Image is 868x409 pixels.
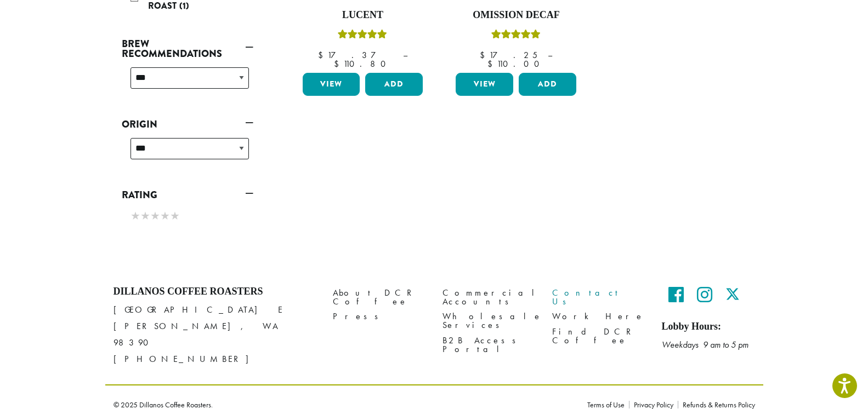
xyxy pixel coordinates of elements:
span: ★ [140,208,150,224]
a: Contact Us [552,286,645,309]
p: © 2025 Dillanos Coffee Roasters. [114,401,571,408]
a: Origin [122,115,253,134]
a: B2B Access Portal [442,333,536,356]
bdi: 17.37 [318,49,393,61]
em: Weekdays 9 am to 5 pm [662,339,748,350]
bdi: 110.80 [334,58,391,70]
span: $ [487,58,497,70]
a: Brew Recommendations [122,34,253,63]
bdi: 17.25 [480,49,537,61]
button: Add [365,73,423,96]
a: Work Here [552,309,645,324]
a: Commercial Accounts [442,286,536,309]
a: Terms of Use [587,401,629,408]
a: Privacy Policy [629,401,678,408]
span: – [403,49,407,61]
h5: Lobby Hours: [662,321,755,333]
button: Add [519,73,576,96]
a: Find DCR Coffee [552,324,645,348]
span: $ [318,49,327,61]
bdi: 110.00 [487,58,544,70]
div: Rating [122,204,253,229]
a: About DCR Coffee [333,286,426,309]
span: $ [480,49,489,61]
span: – [548,49,552,61]
a: Press [333,309,426,324]
span: ★ [131,208,140,224]
div: Origin [122,134,253,172]
a: View [456,73,513,96]
div: Rated 5.00 out of 5 [338,28,387,44]
a: Refunds & Returns Policy [678,401,755,408]
span: ★ [150,208,160,224]
span: ★ [160,208,170,224]
p: [GEOGRAPHIC_DATA] E [PERSON_NAME], WA 98390 [PHONE_NUMBER] [114,302,316,367]
span: ★ [170,208,180,224]
a: Wholesale Services [442,309,536,333]
a: View [303,73,360,96]
span: $ [334,58,343,70]
h4: Lucent [300,9,426,21]
div: Brew Recommendations [122,63,253,102]
a: Rating [122,186,253,204]
h4: Omission Decaf [453,9,579,21]
div: Rated 4.33 out of 5 [491,28,541,44]
h4: Dillanos Coffee Roasters [114,286,316,298]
